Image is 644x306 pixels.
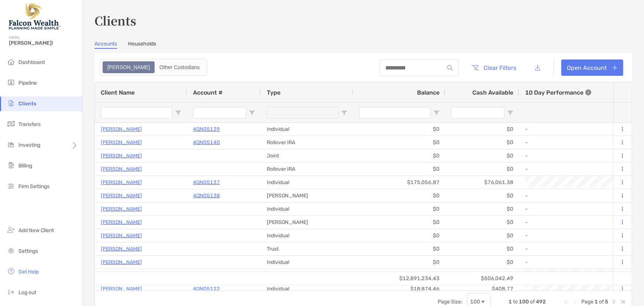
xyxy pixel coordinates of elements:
[507,110,513,116] button: Open Filter Menu
[445,149,519,162] div: $0
[509,299,512,305] span: 1
[101,258,142,267] a: [PERSON_NAME]
[101,107,172,119] input: Client Name Filter Input
[261,282,353,295] div: Individual
[445,229,519,242] div: $0
[267,89,280,96] span: Type
[353,272,445,285] div: $12,891,234.43
[94,41,117,49] a: Accounts
[519,299,529,305] span: 100
[101,204,142,214] p: [PERSON_NAME]
[193,178,220,187] a: 4QN05137
[261,136,353,149] div: Rollover IRA
[572,299,578,305] div: Previous Page
[445,256,519,269] div: $0
[7,161,16,170] img: billing icon
[353,216,445,229] div: $0
[445,216,519,229] div: $0
[353,123,445,136] div: $0
[353,269,445,282] div: $23,767
[445,123,519,136] div: $0
[261,176,353,189] div: Individual
[447,65,453,71] img: input icon
[7,78,16,87] img: pipeline icon
[94,12,632,29] h3: Clients
[9,3,61,30] img: Falcon Wealth Planning Logo
[261,203,353,215] div: Individual
[513,299,518,305] span: to
[7,288,16,296] img: logout icon
[445,176,519,189] div: $76,061.38
[103,62,154,72] div: Zoe
[101,244,142,254] a: [PERSON_NAME]
[193,138,220,147] a: 4QN05140
[611,299,617,305] div: Next Page
[525,82,591,102] div: 10 Day Performance
[18,269,39,275] span: Get Help
[261,229,353,242] div: Individual
[193,107,246,119] input: Account # Filter Input
[7,140,16,149] img: investing icon
[445,269,519,282] div: $507.44
[101,178,142,187] a: [PERSON_NAME]
[101,151,142,160] p: [PERSON_NAME]
[9,40,78,46] span: [PERSON_NAME]!
[100,59,207,76] div: segmented control
[18,163,32,169] span: Billing
[193,284,220,293] a: 4QN05122
[101,191,142,200] p: [PERSON_NAME]
[7,246,16,255] img: settings icon
[101,218,142,227] a: [PERSON_NAME]
[18,289,36,296] span: Log out
[470,299,480,305] div: 100
[18,227,54,234] span: Add New Client
[101,231,142,240] p: [PERSON_NAME]
[353,282,445,295] div: $18,874.46
[18,183,49,190] span: Firm Settings
[530,299,535,305] span: of
[261,163,353,176] div: Rollover IRA
[18,142,40,148] span: Investing
[101,164,142,174] a: [PERSON_NAME]
[193,89,223,96] span: Account #
[445,242,519,255] div: $0
[353,163,445,176] div: $0
[18,101,36,107] span: Clients
[353,242,445,255] div: $0
[193,125,220,134] a: 4QN05139
[261,256,353,269] div: Individual
[193,191,220,200] a: 4QN05138
[7,57,16,66] img: dashboard icon
[445,136,519,149] div: $0
[353,149,445,162] div: $0
[353,189,445,202] div: $0
[564,299,569,305] div: First Page
[18,248,38,254] span: Settings
[193,271,220,280] a: 4QN05124
[261,123,353,136] div: Individual
[101,89,135,96] span: Client Name
[581,299,593,305] span: Page
[101,125,142,134] a: [PERSON_NAME]
[472,89,513,96] span: Cash Available
[7,99,16,108] img: clients icon
[445,203,519,215] div: $0
[417,89,440,96] span: Balance
[359,107,431,119] input: Balance Filter Input
[7,119,16,128] img: transfers icon
[7,181,16,190] img: firm-settings icon
[353,229,445,242] div: $0
[599,299,604,305] span: of
[353,176,445,189] div: $175,056.87
[101,271,142,280] a: [PERSON_NAME]
[595,299,598,305] span: 1
[353,256,445,269] div: $0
